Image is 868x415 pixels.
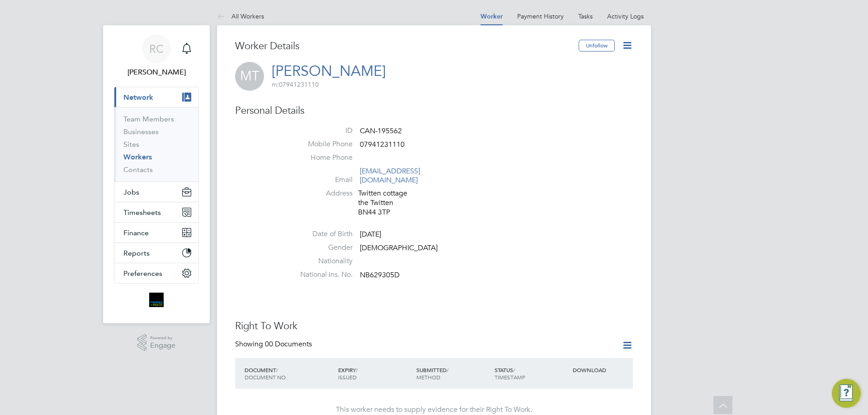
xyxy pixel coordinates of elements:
span: Engage [150,342,175,350]
a: Tasks [578,12,593,20]
div: Network [114,107,198,182]
span: 00 Documents [265,340,312,349]
a: Team Members [123,115,174,123]
h3: Worker Details [235,40,579,53]
span: / [276,366,278,373]
span: Finance [123,228,149,237]
a: Contacts [123,165,153,174]
label: Address [289,189,353,198]
nav: Main navigation [103,25,210,323]
span: Robyn Clarke [114,67,199,78]
h3: Personal Details [235,104,633,117]
span: 07941231110 [272,80,319,89]
label: Nationality [289,256,353,266]
label: Email [289,175,353,185]
span: Powered by [150,334,175,342]
span: NB629305D [360,270,400,280]
label: National Ins. No. [289,270,353,280]
span: / [513,366,515,373]
span: CAN-195562 [360,126,402,135]
button: Unfollow [579,40,615,51]
a: Go to home page [114,293,199,307]
button: Preferences [114,263,198,283]
img: bromak-logo-retina.png [149,293,164,307]
a: [EMAIL_ADDRESS][DOMAIN_NAME] [360,167,420,185]
a: All Workers [217,12,264,20]
a: RC[PERSON_NAME] [114,34,199,78]
div: Showing [235,340,314,349]
span: TIMESTAMP [495,373,525,381]
button: Network [114,87,198,107]
span: METHOD [416,373,440,381]
button: Timesheets [114,202,198,222]
span: ISSUED [338,373,357,381]
a: Payment History [517,12,564,20]
span: MT [235,62,264,91]
div: EXPIRY [336,362,414,385]
button: Finance [114,223,198,242]
div: Twitten cottage the Twitten BN44 3TP [358,189,444,217]
span: Reports [123,249,150,257]
div: SUBMITTED [414,362,492,385]
span: [DEMOGRAPHIC_DATA] [360,243,438,252]
span: Jobs [123,188,139,196]
div: DOCUMENT [242,362,336,385]
span: m: [272,80,279,89]
a: Worker [481,13,503,20]
span: Preferences [123,269,162,278]
a: Businesses [123,127,159,136]
h3: Right To Work [235,320,633,333]
a: Sites [123,140,139,149]
a: Workers [123,153,152,161]
label: Date of Birth [289,229,353,239]
span: DOCUMENT NO. [245,373,287,381]
label: Gender [289,243,353,252]
span: RC [149,43,164,55]
button: Reports [114,243,198,263]
span: Network [123,93,153,102]
label: ID [289,126,353,135]
label: Home Phone [289,153,353,163]
span: / [447,366,448,373]
button: Engage Resource Center [832,379,861,408]
button: Jobs [114,182,198,202]
div: STATUS [492,362,571,385]
span: 07941231110 [360,140,405,149]
div: DOWNLOAD [571,362,633,378]
span: / [356,366,358,373]
div: This worker needs to supply evidence for their Right To Work. [244,405,624,415]
span: [DATE] [360,230,381,239]
a: Activity Logs [607,12,644,20]
a: Powered byEngage [137,334,176,351]
label: Mobile Phone [289,140,353,149]
span: Timesheets [123,208,161,217]
a: [PERSON_NAME] [272,62,386,80]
